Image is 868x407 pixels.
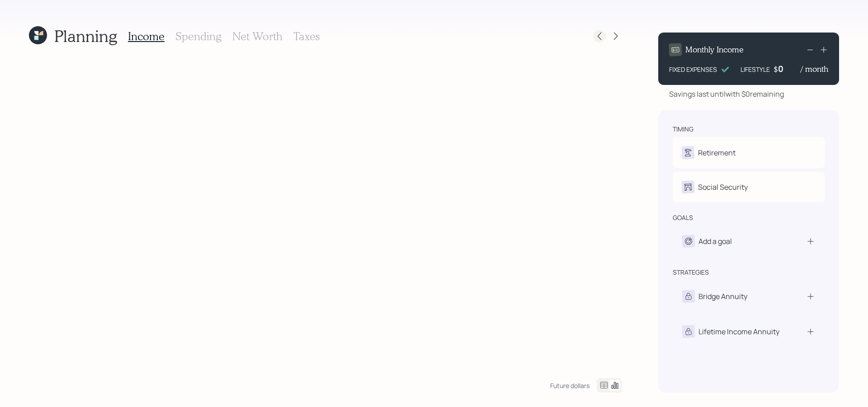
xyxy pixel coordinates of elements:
div: goals [673,213,693,222]
h1: Planning [54,26,117,46]
div: Social Security [698,182,748,192]
div: Savings last until with $0 remaining [669,89,784,99]
div: Bridge Annuity [698,291,747,302]
h3: Income [128,30,165,43]
div: FIXED EXPENSES [669,65,717,74]
div: timing [673,125,693,134]
h3: Taxes [293,30,320,43]
h3: Spending [175,30,222,43]
div: Lifetime Income Annuity [698,326,779,337]
div: strategies [673,268,709,277]
h3: Net Worth [232,30,283,43]
div: Future dollars [550,381,590,390]
h4: Monthly Income [685,45,744,55]
div: Add a goal [698,236,732,247]
div: LIFESTYLE [741,65,770,74]
div: Retirement [698,147,736,158]
div: 0 [778,63,801,74]
h4: $ [774,64,778,74]
h4: / month [801,64,828,74]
